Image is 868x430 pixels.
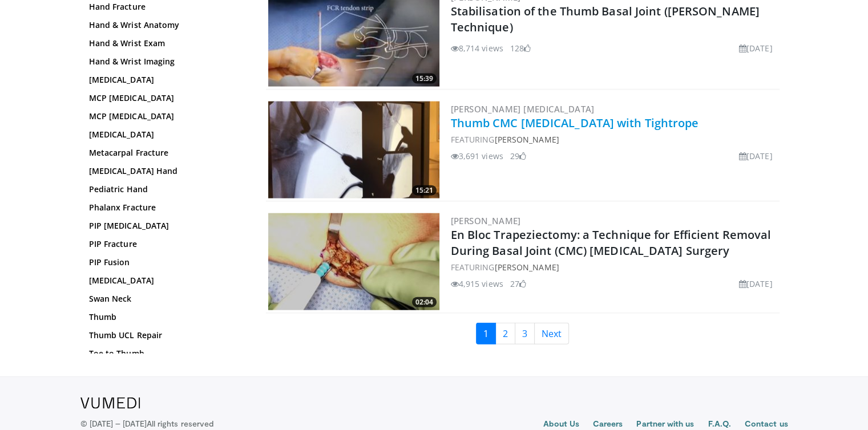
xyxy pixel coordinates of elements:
div: FEATURING [451,261,777,273]
a: Phalanx Fracture [89,202,243,213]
a: Next [534,323,569,344]
a: Hand & Wrist Exam [89,38,243,49]
a: PIP [MEDICAL_DATA] [89,220,243,232]
a: Hand & Wrist Anatomy [89,19,243,31]
li: 4,915 views [451,278,503,290]
span: 02:04 [412,297,437,307]
span: 15:21 [412,185,437,196]
li: 29 [510,150,526,162]
img: VuMedi Logo [80,397,140,409]
a: [MEDICAL_DATA] Hand [89,165,243,177]
img: afeccd23-f25d-4fc3-b659-b6e17888b5e8.300x170_q85_crop-smart_upscale.jpg [268,102,439,198]
a: PIP Fracture [89,238,243,250]
a: 1 [476,323,496,344]
a: Pediatric Hand [89,184,243,195]
a: Metacarpal Fracture [89,147,243,159]
a: [MEDICAL_DATA] [89,129,243,140]
img: adccc3c3-27a2-414b-8990-1ed5991eef91.300x170_q85_crop-smart_upscale.jpg [268,213,439,310]
a: 3 [515,323,535,344]
a: Toe to Thumb [89,348,243,359]
li: 128 [510,42,531,54]
a: 2 [495,323,515,344]
span: All rights reserved [147,419,213,428]
nav: Search results pages [266,323,780,344]
a: [PERSON_NAME] [451,215,521,226]
a: [MEDICAL_DATA] [89,275,243,286]
li: [DATE] [739,150,773,162]
a: 15:21 [268,102,439,198]
a: Thumb CMC [MEDICAL_DATA] with Tightrope [451,115,699,131]
li: 3,691 views [451,150,503,162]
a: PIP Fusion [89,257,243,268]
a: MCP [MEDICAL_DATA] [89,92,243,104]
div: FEATURING [451,133,777,145]
a: [PERSON_NAME] [494,262,559,273]
li: 8,714 views [451,42,503,54]
a: Swan Neck [89,293,243,305]
a: Hand & Wrist Imaging [89,56,243,67]
li: [DATE] [739,278,773,290]
a: Thumb [89,311,243,323]
a: 02:04 [268,213,439,310]
a: Thumb UCL Repair [89,330,243,341]
a: [PERSON_NAME] [494,134,559,145]
p: © [DATE] – [DATE] [80,418,214,429]
li: 27 [510,278,526,290]
a: MCP [MEDICAL_DATA] [89,111,243,122]
a: En Bloc Trapeziectomy: a Technique for Efficient Removal During Basal Joint (CMC) [MEDICAL_DATA] ... [451,227,772,258]
a: [MEDICAL_DATA] [89,74,243,86]
a: Stabilisation of the Thumb Basal Joint ([PERSON_NAME] Technique) [451,3,760,35]
a: [PERSON_NAME] [MEDICAL_DATA] [451,103,595,115]
a: Hand Fracture [89,1,243,13]
span: 15:39 [412,74,437,84]
li: [DATE] [739,42,773,54]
